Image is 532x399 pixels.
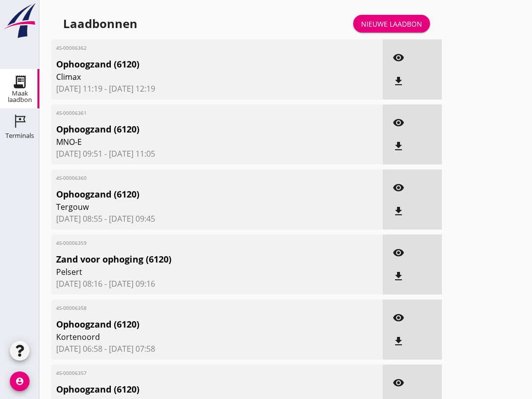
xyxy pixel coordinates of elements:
[56,201,324,213] span: Tergouw
[353,15,430,33] a: Nieuwe laadbon
[56,266,324,278] span: Pelsert
[56,44,324,52] span: 4S-00006362
[56,239,324,247] span: 4S-00006359
[56,174,324,182] span: 4S-00006360
[5,133,34,139] div: Terminals
[393,75,404,87] i: file_download
[393,270,404,282] i: file_download
[56,123,324,136] span: Ophoogzand (6120)
[63,16,137,32] div: Laadbonnen
[56,83,378,95] span: [DATE] 11:19 - [DATE] 12:19
[393,335,404,347] i: file_download
[56,331,324,343] span: Kortenoord
[56,188,324,201] span: Ophoogzand (6120)
[56,304,324,312] span: 4S-00006358
[56,109,324,117] span: 4S-00006361
[56,369,324,377] span: 4S-00006357
[393,205,404,217] i: file_download
[393,377,404,389] i: visibility
[56,136,324,148] span: MNO-E
[2,2,37,39] img: logo-small.a267ee39.svg
[56,343,378,355] span: [DATE] 06:58 - [DATE] 07:58
[56,383,324,396] span: Ophoogzand (6120)
[56,148,378,160] span: [DATE] 09:51 - [DATE] 11:05
[393,117,404,129] i: visibility
[56,318,324,331] span: Ophoogzand (6120)
[56,278,378,290] span: [DATE] 08:16 - [DATE] 09:16
[393,247,404,259] i: visibility
[56,253,324,266] span: Zand voor ophoging (6120)
[393,182,404,194] i: visibility
[56,213,378,225] span: [DATE] 08:55 - [DATE] 09:45
[56,71,324,83] span: Climax
[361,19,422,29] div: Nieuwe laadbon
[393,312,404,324] i: visibility
[10,371,30,391] i: account_circle
[393,52,404,64] i: visibility
[56,58,324,71] span: Ophoogzand (6120)
[393,140,404,152] i: file_download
